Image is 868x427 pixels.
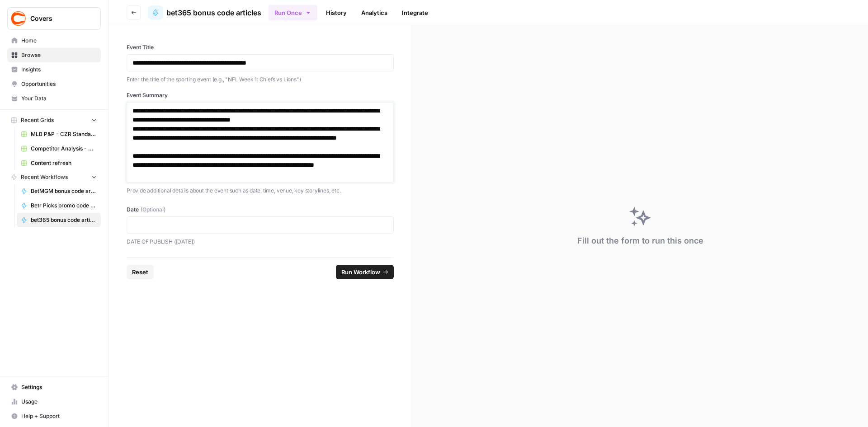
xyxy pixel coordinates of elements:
[21,94,97,103] span: Your Data
[127,206,394,214] label: Date
[132,267,148,277] span: Reset
[7,409,101,423] button: Help + Support
[7,380,101,394] a: Settings
[7,170,101,184] button: Recent Workflows
[7,113,101,127] button: Recent Grids
[17,127,101,141] a: MLB P&P - CZR Standard (Production) Grid
[10,10,27,27] img: Covers Logo
[21,66,97,74] span: Insights
[336,265,394,279] button: Run Workflow
[31,145,97,153] span: Competitor Analysis - URL Specific Grid
[7,7,101,30] button: Workspace: Covers
[127,265,154,279] button: Reset
[17,156,101,170] a: Content refresh
[21,37,97,45] span: Home
[21,398,97,406] span: Usage
[31,187,97,195] span: BetMGM bonus code articles
[21,173,68,181] span: Recent Workflows
[7,62,101,77] a: Insights
[269,5,317,20] button: Run Once
[166,7,261,18] span: bet365 bonus code articles
[7,394,101,409] a: Usage
[17,213,101,227] a: bet365 bonus code articles
[21,412,97,420] span: Help + Support
[127,43,394,52] label: Event Title
[7,48,101,62] a: Browse
[31,130,97,138] span: MLB P&P - CZR Standard (Production) Grid
[577,235,703,247] div: Fill out the form to run this once
[17,184,101,198] a: BetMGM bonus code articles
[341,267,380,277] span: Run Workflow
[21,383,97,391] span: Settings
[17,198,101,213] a: Betr Picks promo code articles
[396,5,434,20] a: Integrate
[31,216,97,224] span: bet365 bonus code articles
[356,5,393,20] a: Analytics
[21,80,97,88] span: Opportunities
[148,5,261,20] a: bet365 bonus code articles
[7,91,101,106] a: Your Data
[7,77,101,91] a: Opportunities
[31,159,97,167] span: Content refresh
[127,186,394,195] p: Provide additional details about the event such as date, time, venue, key storylines, etc.
[141,206,165,214] span: (Optional)
[7,33,101,48] a: Home
[21,116,54,124] span: Recent Grids
[127,75,394,84] p: Enter the title of the sporting event (e.g., "NFL Week 1: Chiefs vs Lions")
[21,51,97,59] span: Browse
[30,14,85,23] span: Covers
[127,91,394,99] label: Event Summary
[321,5,352,20] a: History
[17,141,101,156] a: Competitor Analysis - URL Specific Grid
[31,202,97,210] span: Betr Picks promo code articles
[127,237,394,246] p: DATE OF PUBLISH ([DATE])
